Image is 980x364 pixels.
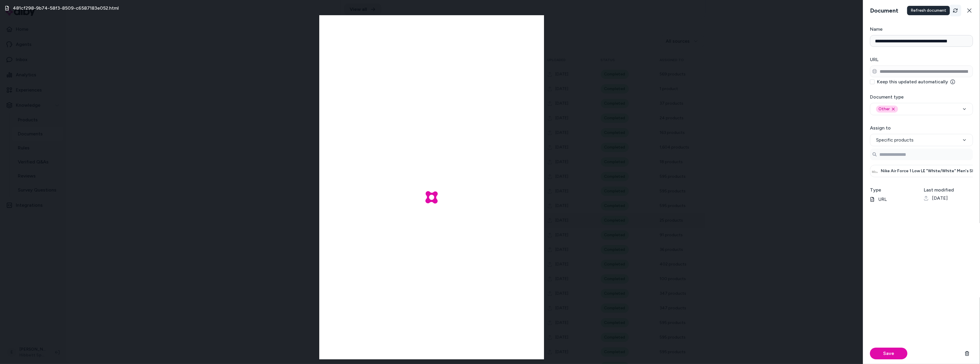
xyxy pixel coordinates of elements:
[870,187,919,194] h3: Type
[870,196,919,203] p: URL
[881,168,980,174] span: Nike Air Force 1 Low LE "White/White" Men's Shoe
[924,187,973,194] h3: Last modified
[876,137,914,144] span: Specific products
[932,195,948,202] span: [DATE]
[950,5,961,16] button: Refresh
[13,5,119,12] h3: 481cf298-9b74-58f3-8509-c6587183e052.html
[870,56,973,63] h3: URL
[870,103,973,115] button: OtherRemove other option
[877,80,955,84] label: Keep this updated automatically
[870,94,973,101] h3: Document type
[876,106,898,113] div: Other
[870,348,907,359] button: Save
[870,125,891,131] label: Assign to
[871,168,878,175] img: Nike Air Force 1 Low LE "White/White" Men's Shoe
[868,6,901,15] h3: Document
[907,6,950,15] div: Refresh document
[891,107,896,111] button: Remove other option
[870,26,973,33] h3: Name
